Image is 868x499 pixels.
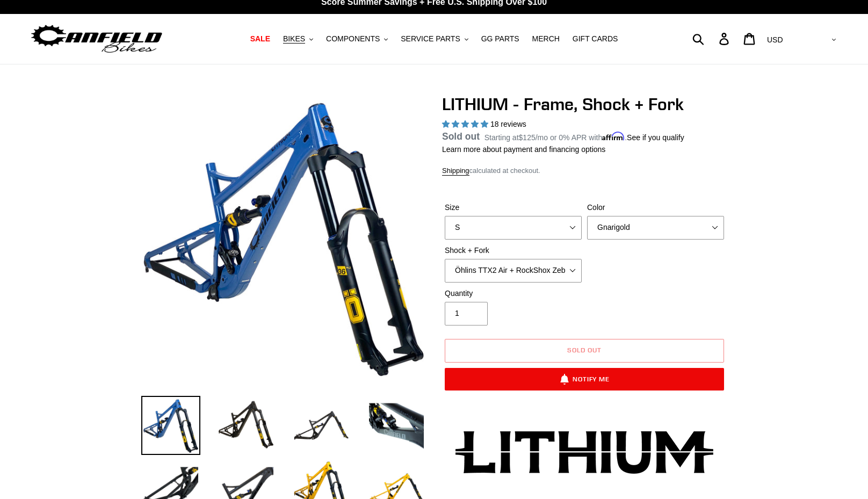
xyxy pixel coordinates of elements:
span: Affirm [602,132,625,141]
label: Shock + Fork [445,245,582,256]
span: GIFT CARDS [573,34,618,44]
h1: LITHIUM - Frame, Shock + Fork [442,94,727,114]
span: COMPONENTS [326,34,380,44]
p: Starting at /mo or 0% APR with . [484,129,684,143]
button: Notify Me [445,368,724,390]
span: BIKES [283,34,305,44]
img: Canfield Bikes [30,22,164,56]
img: Load image into Gallery viewer, LITHIUM - Frame, Shock + Fork [367,396,426,455]
span: SERVICE PARTS [401,34,460,44]
label: Quantity [445,288,582,299]
a: MERCH [527,32,565,46]
button: COMPONENTS [321,32,393,46]
button: SERVICE PARTS [395,32,473,46]
button: Sold out [445,339,724,363]
span: 18 reviews [490,120,526,128]
a: GG PARTS [476,32,525,46]
img: Load image into Gallery viewer, LITHIUM - Frame, Shock + Fork [141,396,200,455]
button: BIKES [278,32,319,46]
img: Load image into Gallery viewer, LITHIUM - Frame, Shock + Fork [216,396,276,455]
label: Size [445,202,582,213]
img: Lithium-Logo_480x480.png [455,431,713,474]
span: GG PARTS [481,34,519,44]
label: Color [587,202,724,213]
span: Sold out [442,131,480,142]
span: 5.00 stars [442,120,490,128]
img: Load image into Gallery viewer, LITHIUM - Frame, Shock + Fork [292,396,351,455]
input: Search [698,27,726,50]
a: Shipping [442,167,469,176]
span: MERCH [532,34,560,44]
span: SALE [250,34,270,44]
span: $125 [519,133,536,142]
a: See if you qualify - Learn more about Affirm Financing (opens in modal) [627,133,684,142]
a: Learn more about payment and financing options [442,145,605,154]
span: Sold out [567,346,602,354]
a: SALE [245,32,276,46]
div: calculated at checkout. [442,165,727,176]
a: GIFT CARDS [567,32,624,46]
